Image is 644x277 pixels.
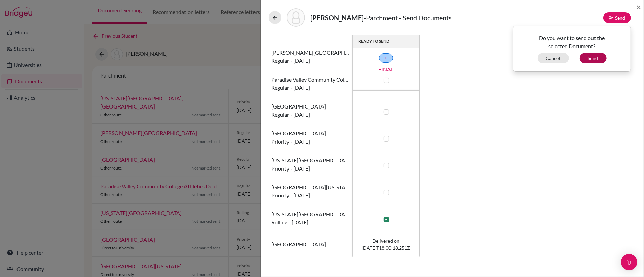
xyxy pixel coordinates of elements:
span: Priority - [DATE] [271,191,310,199]
div: Open Intercom Messenger [621,254,637,270]
span: - Parchment - Send Documents [364,13,452,22]
span: Delivered on [DATE]T18:00:18.251Z [362,237,410,251]
span: [GEOGRAPHIC_DATA] [271,102,326,111]
span: Regular - [DATE] [271,111,310,119]
span: [GEOGRAPHIC_DATA] [271,240,326,248]
span: [US_STATE][GEOGRAPHIC_DATA] [271,210,349,218]
span: [US_STATE][GEOGRAPHIC_DATA], [GEOGRAPHIC_DATA] [271,156,349,164]
button: Send [603,12,631,23]
th: READY TO SEND [353,35,420,48]
button: Close [636,3,641,11]
strong: [PERSON_NAME] [310,13,364,22]
span: Priority - [DATE] [271,137,310,146]
button: Cancel [538,53,569,63]
a: FINAL [352,65,420,73]
span: Regular - [DATE] [271,57,310,65]
span: Regular - [DATE] [271,84,310,92]
span: [PERSON_NAME][GEOGRAPHIC_DATA] [271,49,349,57]
span: Paradise Valley Community College Athletics Dept [271,75,349,84]
a: T [379,53,393,63]
p: Do you want to send out the selected Document? [518,34,625,50]
span: Rolling - [DATE] [271,218,308,226]
span: Priority - [DATE] [271,164,310,173]
span: [GEOGRAPHIC_DATA][US_STATE] [271,183,349,191]
span: [GEOGRAPHIC_DATA] [271,129,326,137]
span: × [636,2,641,12]
div: Send [513,26,631,72]
button: Send [580,53,607,63]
